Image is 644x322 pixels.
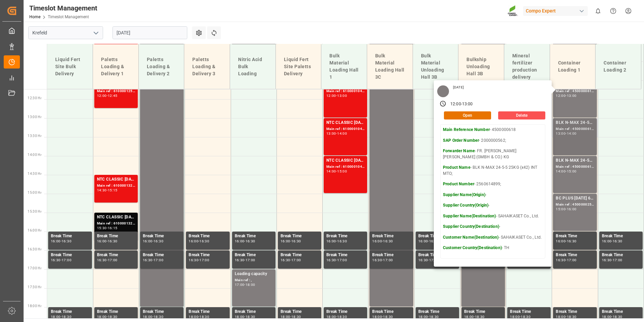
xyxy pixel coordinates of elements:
div: NTC CLASSIC [DATE]+3+TE BULK; [326,119,364,126]
div: 17:00 [154,259,163,262]
div: Break Time [281,252,319,259]
div: - [336,315,337,318]
div: Loading capacity [235,271,273,277]
div: 14:00 [556,170,566,173]
div: - [290,240,291,243]
div: Break Time [556,308,594,315]
div: 14:30 [97,189,107,192]
div: 15:00 [567,170,577,173]
div: - [336,259,337,262]
div: Break Time [602,252,640,259]
div: - [61,259,62,262]
div: 18:30 [291,315,301,318]
div: BLK N-MAX 24-5-5 25KG (x42) INT MTO; [556,44,594,51]
div: Break Time [281,308,319,315]
button: show 0 new notifications [590,3,606,19]
button: Delete [498,111,545,119]
div: - [461,101,462,107]
div: 16:00 [189,240,198,243]
div: Nitric Acid Bulk Loading [235,53,270,80]
div: Break Time [235,252,273,259]
div: 12:45 [108,94,118,97]
div: 16:00 [567,208,577,211]
input: Type to search/select [28,26,103,39]
div: Main ref : 4500000613, 2000000562; [556,164,594,170]
div: Main ref : 6100001252, 2000000213; [97,88,135,94]
div: Break Time [602,233,640,240]
div: Container Loading 1 [555,57,590,76]
div: Container Loading 2 [601,57,636,76]
div: 16:00 [326,240,336,243]
div: Liquid Fert Site Paletts Delivery [281,53,316,80]
span: 17:00 Hr [28,266,41,270]
div: 18:00 [602,315,612,318]
div: Break Time [235,233,273,240]
div: 12:00 [450,101,461,107]
div: 16:30 [326,259,336,262]
div: - [566,94,567,97]
div: NTC CLASSIC [DATE]+3+TE BULK; [326,157,364,164]
div: - [244,240,245,243]
div: BLK N-MAX 24-5-5 25KG (x42) INT MTO; [556,157,594,164]
div: - [336,132,337,135]
div: - [244,315,245,318]
div: Break Time [372,252,410,259]
button: Help Center [606,3,621,19]
div: 17:00 [235,283,245,286]
div: 18:30 [337,315,347,318]
div: Main ref : , [235,277,273,283]
div: 16:30 [383,240,393,243]
div: 16:30 [154,240,163,243]
div: 18:30 [246,315,255,318]
div: - [61,315,62,318]
strong: Product Name [443,165,471,170]
div: Break Time [51,252,89,259]
div: 16:30 [281,259,290,262]
div: Break Time [281,233,319,240]
p: - [443,224,543,230]
div: Break Time [143,252,181,259]
p: - BLK N-MAX 24-5-5 25KG (x42) INT MTO; [443,165,543,177]
strong: Customer Name(Destination) [443,235,498,240]
div: [DATE] [451,85,466,90]
div: Break Time [235,308,273,315]
div: Bulk Material Loading Hall 3C [373,50,407,83]
div: - [107,240,108,243]
div: Break Time [189,233,227,240]
div: 13:00 [462,101,473,107]
div: 16:30 [556,259,566,262]
p: - SAHAIKASET Co., Ltd. [443,213,543,219]
div: 18:30 [613,315,622,318]
strong: Supplier Country(Destination) [443,224,499,229]
span: 16:00 Hr [28,229,41,232]
div: 18:00 [235,315,245,318]
div: 17:00 [199,259,209,262]
div: 16:00 [97,240,107,243]
div: Break Time [372,233,410,240]
div: 17:00 [291,259,301,262]
div: Break Time [418,252,456,259]
div: 17:00 [337,259,347,262]
div: Break Time [143,308,181,315]
div: 16:30 [337,240,347,243]
div: 16:30 [97,259,107,262]
div: - [566,315,567,318]
span: 15:30 Hr [28,210,41,213]
div: Break Time [326,233,364,240]
div: Paletts Loading & Delivery 3 [190,53,224,80]
div: Break Time [418,308,456,315]
div: Main ref : 6100001044, 2000000209; [326,88,364,94]
div: 18:00 [418,315,428,318]
div: 18:00 [372,315,382,318]
a: Home [29,15,40,19]
div: 13:00 [556,132,566,135]
div: - [290,315,291,318]
span: 13:30 Hr [28,134,41,138]
div: - [153,315,154,318]
div: Break Time [326,308,364,315]
strong: Customer Country(Destination) [443,245,502,250]
span: 14:00 Hr [28,153,41,157]
div: - [153,259,154,262]
div: Break Time [189,252,227,259]
div: FLO T PERM [DATE] 25kg (x40) INT; [97,44,135,51]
